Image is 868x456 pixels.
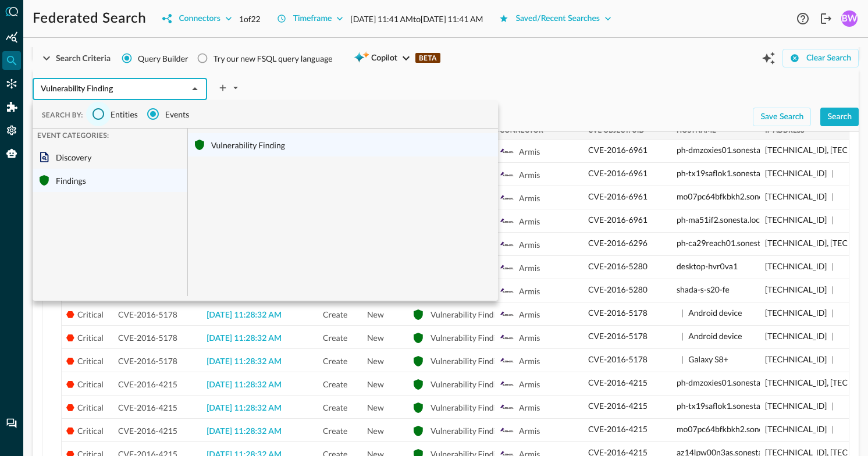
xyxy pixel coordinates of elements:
p: mo07pc64bfkbkh2.sonesta.local [677,190,792,202]
p: desktop-hvr0va1 [677,260,738,272]
p: mo07pc64bfkbkh2.sonesta.local [677,423,792,435]
div: Save Search [760,110,803,124]
svg: Armis Centrix [500,401,514,415]
div: Search [827,110,852,124]
svg: Armis Centrix [500,377,514,391]
button: Search [820,108,859,126]
p: ph-tx19saflok1.sonesta.local [677,167,779,179]
div: Critical [77,303,104,326]
div: Armis [519,303,540,326]
button: Close [187,81,203,97]
p: | [681,353,684,365]
div: Search Criteria [56,51,111,66]
button: Open Query Copilot [759,49,778,67]
p: | [831,423,834,435]
p: [TECHNICAL_ID] [765,283,827,295]
p: ph-dmzoxies01.sonesta.local [677,376,779,389]
svg: Armis Centrix [500,261,514,275]
div: Discovery [33,145,187,169]
span: CVE-2016-4215 [118,396,177,419]
span: EVENT CATEGORIES: [33,126,114,144]
p: [DATE] 11:41 AM to [DATE] 11:41 AM [350,13,483,25]
div: Critical [77,396,104,419]
span: Copilot [371,51,397,66]
p: [TECHNICAL_ID] [765,330,827,342]
p: ph-ma51if2.sonesta.local [677,213,766,226]
p: [TECHNICAL_ID] [765,400,827,412]
button: Timeframe [270,9,351,28]
svg: Armis Centrix [500,308,514,322]
p: CVE-2016-6961 [588,190,648,202]
div: Chat [2,414,21,433]
button: Save Search [753,108,811,126]
input: Select an Event Type [36,82,184,97]
span: Create [323,373,347,396]
p: [TECHNICAL_ID] [765,260,827,272]
div: Armis [519,350,540,373]
span: Create [323,396,347,419]
span: [DATE] 11:28:32 AM [207,404,282,412]
svg: Armis Centrix [500,354,514,368]
span: CVE-2016-4215 [118,419,177,443]
p: 1 of 22 [239,13,261,25]
p: | [831,260,834,272]
div: Armis [519,280,540,303]
div: Try our new FSQL query language [214,52,333,65]
p: CVE-2016-5178 [588,307,648,319]
p: [TECHNICAL_ID] [765,190,827,202]
p: | [681,330,684,342]
div: Connectors [2,74,21,93]
p: ph-dmzoxies01.sonesta.local [677,144,779,156]
svg: Armis Centrix [500,215,514,229]
p: CVE-2016-4215 [588,423,648,435]
p: Android device [688,307,742,319]
p: CVE-2016-6961 [588,213,648,226]
div: Armis [519,256,540,280]
div: Armis [519,419,540,443]
div: Vulnerability Finding [431,350,504,373]
span: [DATE] 11:28:32 AM [207,358,282,366]
span: Create [323,419,347,443]
p: CVE-2016-6961 [588,167,648,179]
span: Create [323,350,347,373]
span: [DATE] 11:28:32 AM [207,334,282,343]
div: Connectors [179,12,220,26]
div: Settings [2,121,21,140]
span: Create [323,326,347,350]
p: BETA [415,53,440,63]
p: CVE-2016-5178 [588,353,648,365]
h1: Federated Search [33,9,146,28]
p: ph-ca29reach01.sonesta.local [677,237,783,249]
span: New [367,303,384,326]
svg: Armis Centrix [500,424,514,438]
span: New [367,326,384,350]
span: New [367,373,384,396]
p: | [831,307,834,319]
p: [TECHNICAL_ID] [765,307,827,319]
svg: Armis Centrix [500,284,514,298]
button: Help [794,9,812,28]
span: CVE-2016-5178 [118,326,177,350]
span: Events [165,108,190,120]
p: CVE-2016-4215 [588,400,648,412]
div: Vulnerability Finding [431,326,504,350]
p: | [831,353,834,365]
p: Galaxy S8+ [688,353,728,365]
div: Clear Search [806,51,851,66]
span: Entities [111,108,138,120]
div: Armis [519,326,540,350]
div: Armis [519,210,540,233]
span: SEARCH BY: [42,111,83,119]
span: Query Builder [138,52,188,65]
p: [TECHNICAL_ID] [765,353,827,365]
div: Timeframe [293,12,332,26]
div: Armis [519,373,540,396]
span: CVE-2016-5178 [118,350,177,373]
p: | [831,330,834,342]
p: [TECHNICAL_ID] [765,213,827,226]
p: | [831,167,834,179]
svg: Armis Centrix [500,191,514,205]
p: [TECHNICAL_ID] [765,423,827,435]
button: Logout [817,9,835,28]
p: CVE-2016-6961 [588,144,648,156]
